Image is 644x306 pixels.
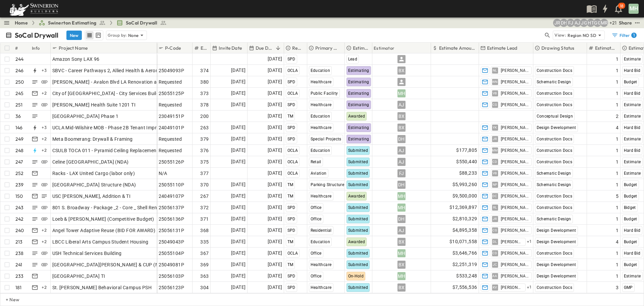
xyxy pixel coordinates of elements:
span: [PERSON_NAME] Health Suite 1201 TI [52,101,136,108]
button: Filter1 [609,31,639,40]
div: DH [397,215,406,223]
p: 150 [15,193,23,200]
span: $4,895,358 [452,226,477,234]
div: BX [397,238,406,246]
span: Estimate [624,57,641,61]
span: Lead [348,57,358,61]
span: Schematic Design [537,171,571,176]
span: [DATE] [268,78,282,86]
span: [DATE] [231,226,246,234]
div: Estimator [372,43,431,53]
a: Home [15,19,28,26]
span: 380 [200,79,209,85]
span: [PERSON_NAME] [501,125,529,130]
span: [PERSON_NAME] [501,136,529,142]
span: Celine [GEOGRAPHIC_DATA] (NDA) [52,159,129,165]
span: 375 [200,159,209,165]
span: [PERSON_NAME] [501,91,529,96]
span: [PERSON_NAME] - Avalon Blvd LA Renovation and Addition [52,79,182,85]
span: 370 [200,181,209,188]
span: Aviation [311,171,327,176]
span: [DATE] [231,158,246,166]
div: + 3 [40,124,48,132]
div: + 2 [40,238,48,246]
span: 1 [616,136,619,142]
span: Budget [624,80,637,84]
span: Conceptual Design [537,114,573,119]
p: 245 [15,90,24,97]
span: SPD [287,102,296,107]
span: [DATE] [268,146,282,154]
span: 372 [200,204,209,211]
span: Education [311,148,330,153]
p: Drawing Status [541,45,574,51]
span: [DATE] [268,204,282,211]
span: Meta Boomerang: Drywall & Framing [52,136,133,142]
span: Submitted [348,148,368,153]
span: [PERSON_NAME] [501,159,529,165]
span: 379 [200,136,209,142]
p: 249 [15,136,24,142]
div: MH [397,204,406,212]
span: Construction Docs [537,102,573,107]
span: SPD [287,137,296,141]
span: Budget [624,194,637,199]
span: 1 [616,159,619,165]
p: Estimate Round [595,45,617,51]
p: 239 [15,181,24,188]
span: 377 [200,170,209,177]
span: Construction Docs [537,137,573,141]
span: Residential [311,228,332,233]
span: [PERSON_NAME] [501,102,529,107]
span: [DATE] [268,181,282,188]
span: Estimate [624,114,641,119]
span: TM [287,114,293,119]
span: 24049107P [159,193,184,200]
span: 1 [616,227,619,234]
span: OCLA [287,171,298,176]
span: Submitted [348,160,368,164]
span: 1 [616,56,619,62]
span: SBVC - Career Pathways 2, Allied Health & Aeronautics Bldg's [52,67,186,74]
span: Amazon Sony LAX 96 [52,56,100,62]
p: 18 [620,3,624,9]
span: 1 [616,101,619,108]
span: [DATE] [268,158,282,166]
p: Invite Date [219,45,242,51]
div: MH [629,4,639,14]
span: [DATE] [231,238,246,246]
span: Requested [159,101,182,108]
span: TM [287,182,293,187]
p: 243 [15,204,24,211]
div: table view [85,30,103,40]
span: Budget [624,182,637,187]
p: 250 [15,79,24,85]
div: AJ [397,101,406,109]
div: + 2 [40,146,48,155]
span: Racks - LAX United Cargo (labor only) [52,170,135,177]
span: [DATE] [231,78,246,86]
div: DH [397,135,406,143]
span: $10,071,558 [449,238,477,246]
span: Design Development [537,125,576,130]
span: 5 [616,193,619,200]
span: Budget [624,217,637,221]
div: Share [619,19,632,26]
div: MH [397,192,406,200]
p: Estimate Amount [439,45,475,51]
span: Hard Bid [624,148,641,153]
span: CG [492,104,497,105]
p: None [128,32,139,39]
span: Submitted [348,182,368,187]
span: 801 S. Broadway - Package _2 - Core _ Shell Renovation [52,204,174,211]
span: USC [PERSON_NAME], Addition & TI [52,193,131,200]
div: AJ [397,226,406,234]
span: Awarded [348,114,365,119]
span: Healthcare [311,194,332,199]
span: 368 [200,227,209,234]
div: Joshua Russell (joshua.russell@swinerton.com) [553,19,561,27]
span: $88,233 [459,169,477,177]
p: Region [292,45,304,51]
span: OCLA [287,68,298,73]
